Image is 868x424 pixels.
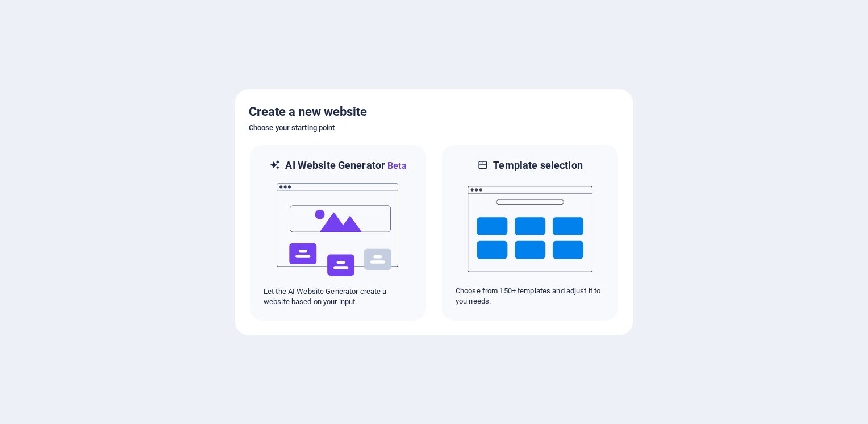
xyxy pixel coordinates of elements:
div: Template selectionChoose from 150+ templates and adjust it to you needs. [441,144,619,322]
img: ai [276,173,400,286]
p: Let the AI Website Generator create a website based on your input. [264,286,412,307]
p: Choose from 150+ templates and adjust it to you needs. [456,286,604,306]
span: Beta [385,160,407,171]
h6: Choose your starting point [249,121,619,135]
div: AI Website GeneratorBetaaiLet the AI Website Generator create a website based on your input. [249,144,427,322]
h6: AI Website Generator [285,159,406,173]
h6: Template selection [493,159,582,172]
h5: Create a new website [249,103,619,121]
